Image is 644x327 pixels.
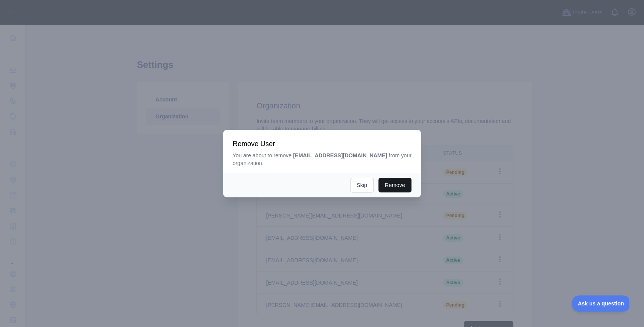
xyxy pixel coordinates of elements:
button: Skip [350,178,374,192]
b: [EMAIL_ADDRESS][DOMAIN_NAME] [293,152,387,158]
iframe: Toggle Customer Support [572,295,629,312]
span: You are about to remove [233,152,292,158]
h3: Remove User [233,139,411,148]
span: from your organization. [233,152,411,166]
button: Remove [378,178,411,192]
